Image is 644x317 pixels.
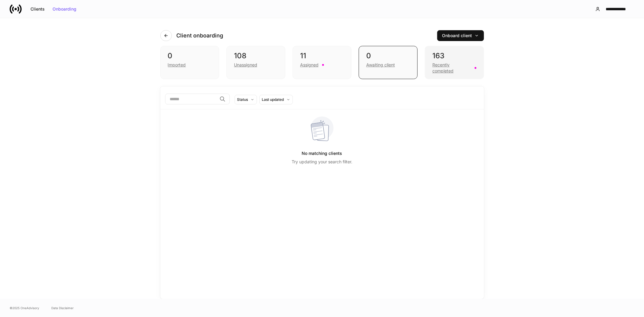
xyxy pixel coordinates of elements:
h5: No matching clients [302,148,342,159]
div: 163 [432,51,476,61]
div: 11 [300,51,344,61]
button: Last updated [259,95,293,104]
div: 0 [366,51,410,61]
button: Status [235,95,257,104]
div: Onboarding [53,7,76,11]
div: Assigned [300,62,319,68]
div: 11Assigned [293,46,351,79]
div: 0Awaiting client [359,46,418,79]
div: 163Recently completed [425,46,484,79]
div: 108Unassigned [226,46,285,79]
p: Try updating your search filter. [292,159,352,165]
h4: Client onboarding [177,32,223,39]
div: 108 [234,51,278,61]
div: Onboard client [442,34,479,38]
div: Last updated [262,97,284,102]
span: © 2025 OneAdvisory [10,306,39,310]
button: Clients [27,4,49,14]
button: Onboard client [437,30,484,41]
div: 0 [168,51,212,61]
div: Recently completed [432,62,471,74]
div: Clients [30,7,45,11]
div: Unassigned [234,62,257,68]
button: Onboarding [49,4,80,14]
div: 0Imported [160,46,219,79]
div: Status [237,97,248,102]
div: Awaiting client [366,62,395,68]
a: Data Disclaimer [51,306,74,310]
div: Imported [168,62,186,68]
